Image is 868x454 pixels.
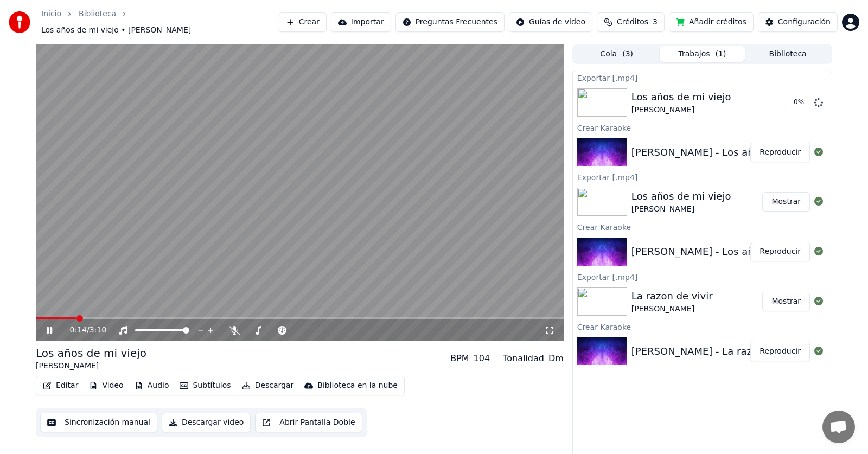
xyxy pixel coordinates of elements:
[750,143,810,162] button: Reproducir
[548,352,564,365] div: Dm
[36,361,146,372] div: [PERSON_NAME]
[573,121,832,134] div: Crear Karaoke
[631,145,822,160] div: [PERSON_NAME] - Los años de mi viejo
[745,46,831,62] button: Biblioteca
[762,192,810,212] button: Mostrar
[653,17,658,28] span: 3
[70,325,87,336] span: 0:14
[822,411,855,443] div: Chat abierto
[750,342,810,361] button: Reproducir
[503,352,544,365] div: Tonalidad
[85,378,127,393] button: Video
[509,12,592,32] button: Guías de video
[794,98,810,107] div: 0 %
[631,304,713,315] div: [PERSON_NAME]
[395,12,505,32] button: Preguntas Frecuentes
[474,352,490,365] div: 104
[41,9,279,36] nav: breadcrumb
[617,17,648,28] span: Créditos
[41,25,191,36] span: Los años de mi viejo • [PERSON_NAME]
[70,325,96,336] div: /
[631,189,731,204] div: Los años de mi viejo
[331,12,391,32] button: Importar
[130,378,174,393] button: Audio
[40,413,157,432] button: Sincronización manual
[279,12,327,32] button: Crear
[631,289,713,304] div: La razon de vivir
[762,292,810,311] button: Mostrar
[631,89,731,105] div: Los años de mi viejo
[41,9,61,20] a: Inicio
[597,12,665,32] button: Créditos3
[238,378,298,393] button: Descargar
[660,46,745,62] button: Trabajos
[573,170,832,183] div: Exportar [.mp4]
[573,71,832,84] div: Exportar [.mp4]
[36,346,146,361] div: Los años de mi viejo
[631,105,731,116] div: [PERSON_NAME]
[574,46,660,62] button: Cola
[255,413,362,432] button: Abrir Pantalla Doble
[317,380,398,391] div: Biblioteca en la nube
[573,220,832,233] div: Crear Karaoke
[622,49,633,60] span: ( 3 )
[631,244,822,259] div: [PERSON_NAME] - Los años de mi viejo
[669,12,754,32] button: Añadir créditos
[631,344,803,359] div: [PERSON_NAME] - La razon de vivir
[175,378,235,393] button: Subtítulos
[450,352,469,365] div: BPM
[573,320,832,333] div: Crear Karaoke
[758,12,838,32] button: Configuración
[90,325,106,336] span: 3:10
[716,49,726,60] span: ( 1 )
[79,9,116,20] a: Biblioteca
[750,242,810,261] button: Reproducir
[162,413,251,432] button: Descargar video
[39,378,82,393] button: Editar
[573,270,832,283] div: Exportar [.mp4]
[778,17,831,28] div: Configuración
[9,11,30,33] img: youka
[631,204,731,215] div: [PERSON_NAME]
